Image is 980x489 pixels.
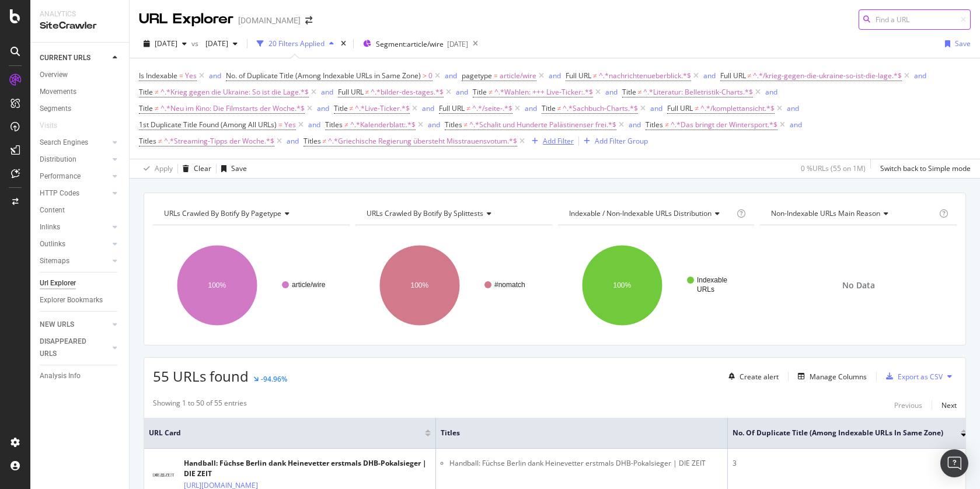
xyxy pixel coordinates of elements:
[252,34,339,53] button: 20 Filters Applied
[462,71,492,81] span: pagetype
[139,136,156,146] span: Titles
[464,120,468,130] span: ≠
[323,136,327,146] span: ≠
[40,103,71,115] div: Segments
[317,103,329,114] button: and
[153,366,249,386] span: 55 URLs found
[40,153,76,166] div: Distribution
[790,119,802,130] button: and
[40,238,65,250] div: Outlinks
[328,133,517,149] span: ^.*Griechische Regierung übersteht Misstrauensvotum.*$
[447,39,468,49] div: [DATE]
[898,372,943,382] div: Export as CSV
[410,281,428,289] text: 100%
[40,170,81,183] div: Performance
[40,336,109,360] a: DISAPPEARED URLS
[325,120,343,130] span: Titles
[40,137,88,149] div: Search Engines
[305,16,312,25] div: arrow-right-arrow-left
[638,87,642,97] span: ≠
[40,9,120,19] div: Analytics
[567,204,735,223] h4: Indexable / Non-Indexable URLs Distribution
[881,367,943,386] button: Export as CSV
[40,319,109,331] a: NEW URLS
[278,120,283,130] span: =
[40,187,109,200] a: HTTP Codes
[500,68,536,84] span: article/wire
[344,120,348,130] span: ≠
[629,119,641,130] button: and
[350,103,354,113] span: ≠
[445,70,457,81] button: and
[184,458,431,479] div: Handball: Füchse Berlin dank Heinevetter erstmals DHB-Pokalsieger | DIE ZEIT
[139,71,177,81] span: Is Indexable
[226,71,421,81] span: No. of Duplicate Title (Among Indexable URLs in Same Zone)
[40,221,109,233] a: Inlinks
[793,369,867,383] button: Manage Columns
[527,134,574,148] button: Add Filter
[208,281,226,289] text: 100%
[217,159,247,178] button: Save
[139,120,277,130] span: 1st Duplicate Title Found (Among All URLs)
[178,159,211,178] button: Clear
[549,70,561,81] button: and
[769,204,937,223] h4: Non-Indexable URLs Main Reason
[40,19,120,33] div: SiteCrawler
[700,100,775,117] span: ^.*/komplettansicht.*$
[153,398,247,412] div: Showing 1 to 50 of 55 entries
[494,71,498,81] span: =
[489,87,493,97] span: ≠
[338,87,364,97] span: Full URL
[697,285,714,294] text: URLs
[941,398,957,412] button: Next
[595,136,648,146] div: Add Filter Group
[914,70,926,81] button: and
[40,153,109,166] a: Distribution
[801,163,866,173] div: 0 % URLs ( 55 on 1M )
[308,119,320,130] button: and
[155,103,159,113] span: ≠
[40,294,103,306] div: Explorer Bookmarks
[650,103,662,114] button: and
[179,71,183,81] span: =
[629,120,641,130] div: and
[880,163,971,173] div: Switch back to Simple mode
[139,87,153,97] span: Title
[365,87,369,97] span: ≠
[287,135,299,146] button: and
[599,68,691,84] span: ^.*nachrichtenueberblick.*$
[268,39,325,48] div: 20 Filters Applied
[191,39,201,48] span: vs
[153,235,347,336] svg: A chart.
[445,71,457,81] div: and
[40,319,74,331] div: NEW URLS
[543,136,574,146] div: Add Filter
[194,163,211,173] div: Clear
[185,68,197,84] span: Yes
[787,103,799,114] button: and
[469,117,616,133] span: ^.*Schalit und Hunderte Palästinenser frei.*$
[724,367,779,386] button: Create alert
[201,34,242,53] button: [DATE]
[525,103,537,113] div: and
[40,370,121,382] a: Analysis Info
[563,100,638,117] span: ^.*Sachbuch-Charts.*$
[355,235,550,336] div: A chart.
[622,87,636,97] span: Title
[428,119,440,130] button: and
[765,86,777,97] button: and
[665,120,669,130] span: ≠
[40,69,68,81] div: Overview
[733,458,967,469] div: 3
[643,84,753,100] span: ^.*Literatur: Belletristik-Charts.*$
[40,277,76,289] div: Url Explorer
[428,68,433,84] span: 0
[695,103,699,113] span: ≠
[284,117,296,133] span: Yes
[557,103,562,113] span: ≠
[940,449,968,477] div: Open Intercom Messenger
[358,34,468,53] button: Segment:article/wire[DATE]
[40,120,69,132] a: Visits
[139,159,173,178] button: Apply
